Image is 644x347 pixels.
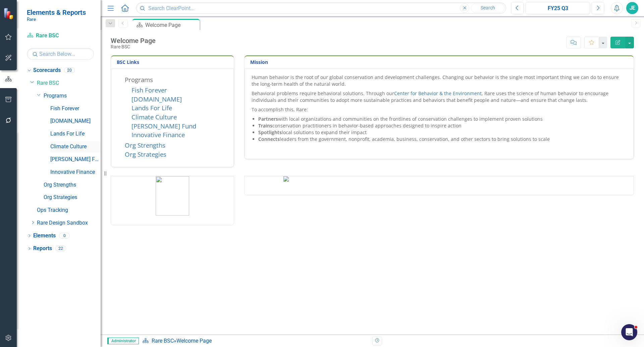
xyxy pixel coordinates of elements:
p: To accomplish this, Rare: [252,105,627,114]
span: Administrator [107,338,139,344]
div: FY25 Q3 [528,4,588,12]
span: Search [481,5,495,10]
button: Search [471,3,504,13]
img: strategy%20map%208-30-22.png [283,176,595,182]
li: leaders from the government, nonprofit, academia, business, conservation, and other sectors to br... [258,136,627,143]
a: Climate Culture [131,113,177,121]
a: Reports [33,245,52,253]
a: Lands For Life [131,104,172,112]
a: Fish Forever [131,86,167,94]
img: ClearPoint Strategy [3,8,15,20]
div: 22 [55,246,66,252]
li: local solutions to expand their impact [258,129,627,136]
img: Rare%20Logo.PNG [156,176,189,216]
input: Search Below... [27,48,94,60]
li: Programs [125,75,227,84]
a: Innovative Finance [50,168,101,176]
div: Welcome Page [176,338,212,344]
p: Human behavior is the root of our global conservation and development challenges. Changing our be... [252,74,627,89]
a: Lands For Life [50,130,101,138]
strong: Partners [258,116,278,122]
div: » [142,337,367,345]
strong: Trains [258,122,272,129]
a: [DOMAIN_NAME] [131,95,182,103]
h3: Mission [250,60,631,65]
div: 20 [64,68,75,73]
a: Org Strengths [125,141,165,149]
a: Rare BSC [37,79,101,87]
li: with local organizations and communities on the frontlines of conservation challenges to implemen... [258,116,627,122]
a: Org Strategies [44,194,101,201]
a: Rare BSC [27,32,94,40]
a: Programs [44,92,101,100]
a: Org Strengths [44,181,101,189]
span: Elements & Reports [27,8,86,16]
a: Rare Design Sandbox [37,219,101,227]
a: Climate Culture [50,143,101,151]
a: [PERSON_NAME] Fund [50,156,101,163]
a: Center for Behavior & the Environment [394,90,482,97]
button: JE [626,2,638,14]
button: FY25 Q3 [526,2,590,14]
input: Search ClearPoint... [136,2,506,14]
a: Elements [33,232,56,240]
h3: BSC Links [117,60,230,65]
div: Welcome Page [145,21,198,29]
a: [DOMAIN_NAME] [50,117,101,125]
a: Org Strategies [125,150,166,158]
a: Innovative Finance [131,130,185,139]
strong: Spotlights [258,129,282,136]
strong: Connects [258,136,280,142]
div: Rare BSC [111,44,156,49]
a: Rare BSC [152,338,174,344]
div: 0 [59,233,70,239]
iframe: Intercom live chat [621,324,637,340]
div: Welcome Page [111,37,156,44]
a: Scorecards [33,67,61,74]
li: conservation practitioners in behavior-based approaches designed to inspire action [258,122,627,129]
p: Behavioral problems require behavioral solutions. Through our , Rare uses the science of human be... [252,89,627,105]
small: Rare [27,16,86,22]
a: Fish Forever [50,105,101,113]
a: [PERSON_NAME] Fund [131,122,196,130]
a: Ops Tracking [37,206,101,214]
